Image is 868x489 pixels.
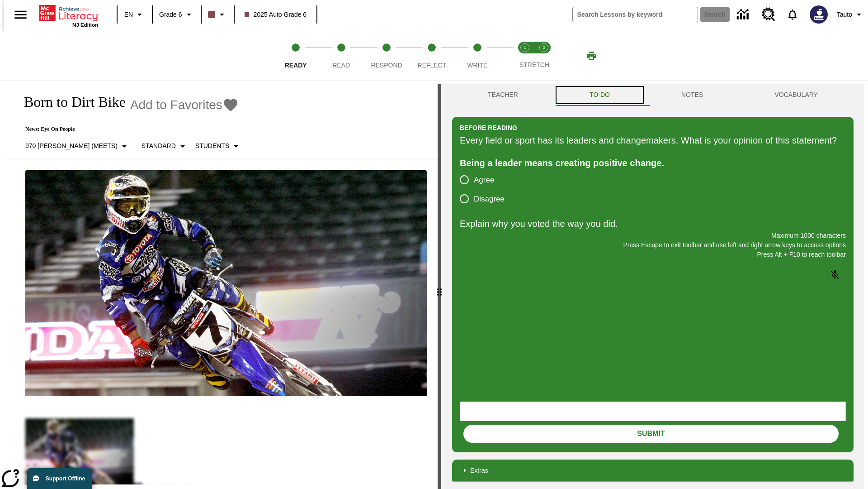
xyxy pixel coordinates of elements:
[438,84,441,489] div: Press Enter or Spacebar and then press right and left arrow keys to move the slider
[474,193,505,205] span: Disagree
[441,84,864,489] div: activity
[156,6,198,23] button: Grade: Grade 6, Select a grade
[72,22,98,28] span: NJ Edition
[460,123,517,133] h2: Before Reading
[542,45,545,50] text: 2
[39,3,98,28] div: Home
[837,10,852,19] span: Tauto
[646,84,739,106] button: NOTES
[130,98,222,112] span: Add to Favorites
[142,141,176,151] p: Standard
[573,7,698,22] input: search field
[204,6,231,23] button: Class color is dark brown. Change class color
[474,174,494,186] span: Agree
[824,264,846,286] button: Click to activate and allow voice recognition
[531,31,557,81] button: Stretch Respond step 2 of 2
[810,5,828,24] img: Avatar
[460,170,512,208] div: poll
[159,10,182,19] span: Grade 6
[756,2,781,27] a: Resource Center, Will open in new tab
[739,84,854,106] button: VOCABULARY
[4,7,132,15] body: Explain why you voted the way you did. Maximum 1000 characters Press Alt + F10 to reach toolbar P...
[245,10,307,19] span: 2025 Auto Grade 6
[804,3,833,26] button: Select a new avatar
[27,468,92,489] button: Support Offline
[452,460,854,481] div: Extras
[130,97,239,113] button: Add to Favorites - Born to Dirt Bike
[467,62,487,69] span: Write
[25,170,427,397] img: Motocross racer James Stewart flies through the air on his dirt bike.
[124,10,133,19] span: EN
[192,138,245,154] button: Select Student
[315,31,367,81] button: Read step 2 of 5
[460,216,846,231] p: Explain why you voted the way you did.
[460,133,846,148] div: Every field or sport has its leaders and changemakers. What is your opinion of this statement?
[781,3,804,26] a: Notifications
[452,84,554,106] button: Teacher
[25,141,118,151] p: 970 [PERSON_NAME] (Meets)
[460,156,846,170] div: Being a leader means creating positive change.
[418,62,447,69] span: Reflect
[138,138,192,154] button: Scaffolds, Standard
[833,6,868,23] button: Profile/Settings
[406,31,458,81] button: Reflect step 4 of 5
[332,62,350,69] span: Read
[285,62,307,69] span: Ready
[554,84,646,106] button: TO-DO
[731,2,756,27] a: Data Center
[460,250,846,259] p: Press Alt + F10 to reach toolbar
[269,31,322,81] button: Ready step 1 of 5
[14,126,245,133] p: News: Eye On People
[360,31,413,81] button: Respond step 3 of 5
[371,62,402,69] span: Respond
[463,425,839,443] button: Submit
[7,1,34,28] button: Open side menu
[4,84,438,484] div: reading
[519,61,549,68] span: STRETCH
[452,84,854,106] div: Instructional Panel Tabs
[195,141,229,151] p: Students
[470,466,488,475] p: Extras
[512,31,538,81] button: Stretch Read step 1 of 2
[460,231,846,240] p: Maximum 1000 characters
[22,138,133,154] button: Select Lexile, 970 Lexile (Meets)
[46,475,85,482] span: Support Offline
[460,240,846,250] p: Press Escape to exit toolbar and use left and right arrow keys to access options
[524,45,526,50] text: 1
[14,94,126,110] h1: Born to Dirt Bike
[120,6,149,23] button: Language: EN, Select a language
[451,31,504,81] button: Write step 5 of 5
[577,48,606,64] button: Print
